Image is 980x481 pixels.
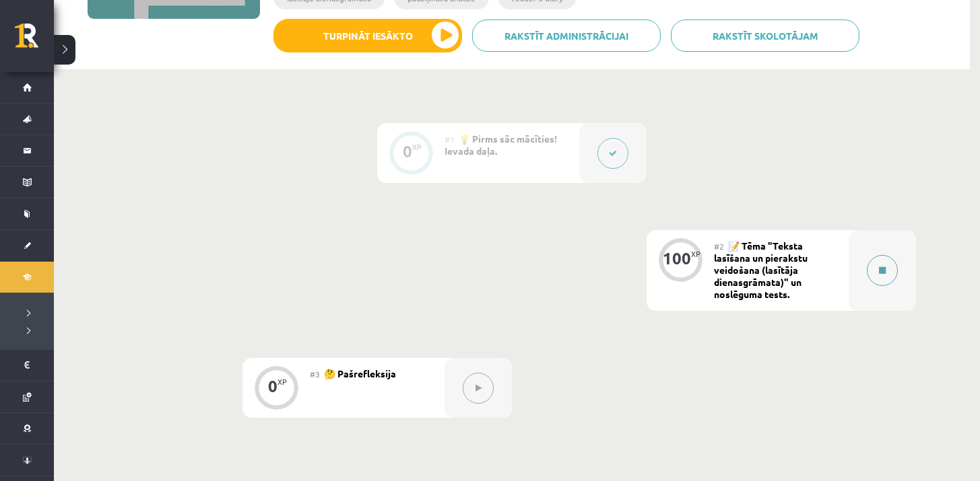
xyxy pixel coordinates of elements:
div: XP [277,378,287,385]
span: 🤔 Pašrefleksija [324,367,396,379]
a: Rakstīt skolotājam [671,20,859,52]
span: #2 [714,241,724,252]
a: Rīgas 1. Tālmācības vidusskola [15,24,54,57]
span: #1 [445,134,455,145]
div: XP [412,143,422,151]
span: 💡 Pirms sāc mācīties! Ievada daļa. [445,133,557,157]
div: 0 [403,145,412,157]
div: XP [691,250,700,258]
span: #3 [310,369,320,379]
div: 100 [663,252,691,264]
span: 📝 Tēma "Teksta lasīšana un pierakstu veidošana (lasītāja dienasgrāmata)" un noslēguma tests. [714,239,808,300]
div: 0 [268,380,277,392]
button: Turpināt iesākto [273,19,462,52]
a: Rakstīt administrācijai [472,20,661,52]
